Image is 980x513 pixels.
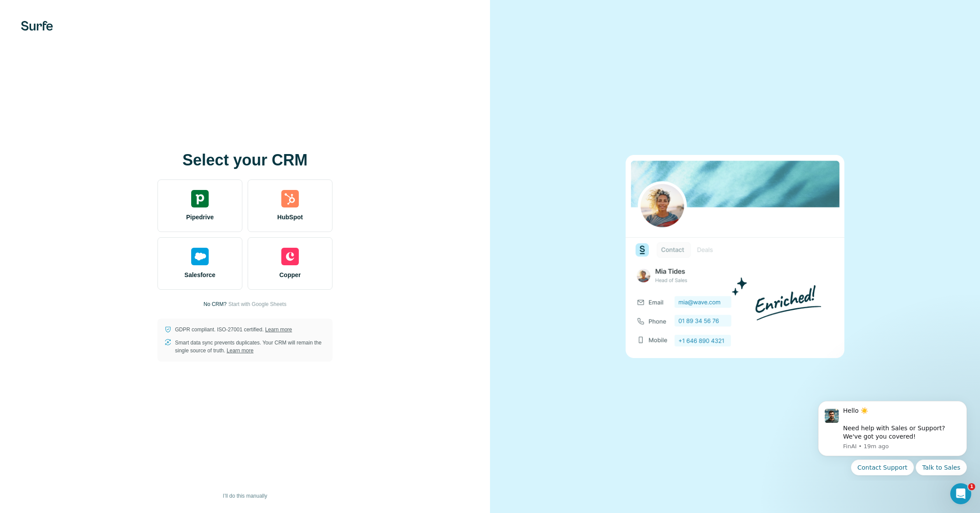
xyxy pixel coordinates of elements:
[223,492,267,500] span: I’ll do this manually
[626,155,844,358] img: none image
[175,326,292,334] p: GDPR compliant. ISO-27001 certified.
[228,300,287,308] button: Start with Google Sheets
[805,393,980,481] iframe: Intercom notifications message
[265,327,292,333] a: Learn more
[281,248,299,265] img: copper's logo
[227,348,253,354] a: Learn more
[185,271,216,279] span: Salesforce
[281,190,299,207] img: hubspot's logo
[277,213,303,221] span: HubSpot
[191,190,209,207] img: pipedrive's logo
[217,489,273,502] button: I’ll do this manually
[191,248,209,265] img: salesforce's logo
[186,213,213,221] span: Pipedrive
[280,271,301,279] span: Copper
[968,483,975,490] span: 1
[175,339,325,355] p: Smart data sync prevents duplicates. Your CRM will remain the single source of truth.
[21,21,53,31] img: Surfe's logo
[950,483,971,504] iframe: Intercom live chat
[157,151,332,169] h1: Select your CRM
[203,300,227,308] p: No CRM?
